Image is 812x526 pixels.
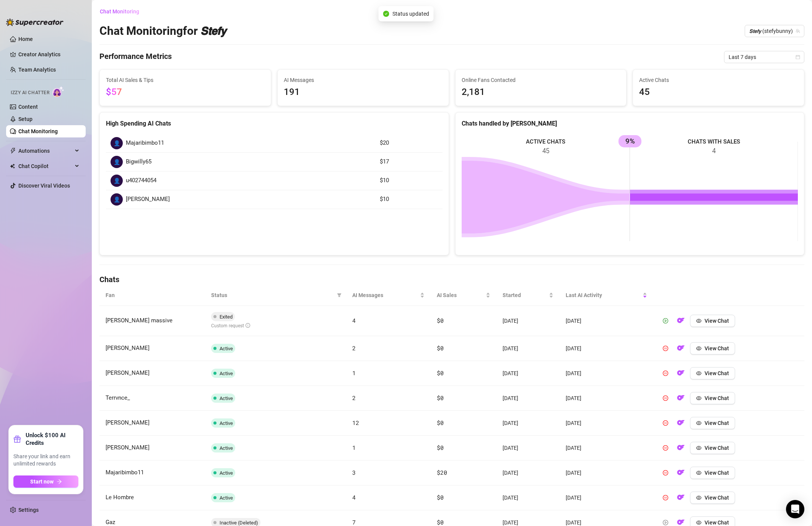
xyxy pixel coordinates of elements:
span: AI Messages [352,291,418,299]
img: OF [677,493,685,501]
article: $10 [380,195,438,204]
span: eye [696,395,701,401]
span: Active [220,395,233,401]
span: View Chat [705,445,729,451]
span: Status updated [392,10,429,18]
a: OF [675,319,687,325]
button: View Chat [690,467,735,479]
a: Chat Monitoring [18,128,58,134]
span: $0 [437,369,443,377]
span: [PERSON_NAME] [126,195,170,204]
span: $57 [106,87,122,97]
img: OF [677,369,685,377]
span: 2 [352,344,356,352]
div: High Spending AI Chats [106,119,443,128]
img: OF [677,394,685,402]
span: 191 [284,85,443,100]
span: eye [696,346,701,351]
span: eye [696,495,701,500]
button: View Chat [690,492,735,504]
h4: Performance Metrics [99,51,172,63]
button: Chat Monitoring [99,5,145,18]
th: Fan [99,285,205,306]
span: View Chat [705,470,729,476]
span: calendar [796,55,800,59]
span: eye [696,420,701,426]
span: filter [337,293,342,297]
span: 2,181 [462,85,620,100]
td: [DATE] [496,411,560,436]
span: $0 [437,344,443,352]
a: Content [18,104,38,110]
span: [PERSON_NAME] [106,444,150,451]
h4: Chats [99,274,804,285]
span: Share your link and earn unlimited rewards [13,453,78,468]
button: OF [675,417,687,429]
button: OF [675,367,687,379]
td: [DATE] [496,386,560,411]
span: pause-circle [663,445,668,451]
td: [DATE] [560,436,653,461]
span: [PERSON_NAME] [106,369,150,376]
span: Exited [220,314,233,320]
th: AI Messages [346,285,431,306]
button: OF [675,342,687,354]
td: [DATE] [560,386,653,411]
img: OF [677,469,685,476]
button: View Chat [690,315,735,327]
span: View Chat [705,395,729,401]
img: Chat Copilot [10,163,15,169]
span: info-circle [246,323,250,328]
h2: Chat Monitoring for 𝙎𝙩𝙚𝙛𝙮 [99,24,226,38]
a: Settings [18,507,39,513]
button: View Chat [690,342,735,354]
div: 👤 [111,175,123,187]
span: $20 [437,469,447,476]
span: Terrvnce_ [106,394,130,401]
button: OF [675,467,687,479]
span: Status [211,291,334,299]
a: OF [675,471,687,477]
span: $0 [437,317,443,324]
span: View Chat [705,420,729,426]
td: [DATE] [560,306,653,336]
button: Start nowarrow-right [13,475,78,488]
span: $0 [437,493,443,501]
span: pause-circle [663,346,668,351]
button: OF [675,442,687,454]
span: 3 [352,469,356,476]
span: View Chat [705,345,729,351]
span: gift [13,435,21,443]
span: Last AI Activity [566,291,641,299]
span: Bigwilly65 [126,157,151,167]
button: View Chat [690,442,735,454]
span: pause-circle [663,395,668,401]
a: OF [675,347,687,353]
article: $10 [380,176,438,185]
img: OF [677,518,685,526]
span: pause-circle [663,470,668,475]
td: [DATE] [496,306,560,336]
span: eye [696,520,701,525]
span: 45 [639,85,798,100]
a: OF [675,372,687,378]
a: OF [675,397,687,403]
button: View Chat [690,417,735,429]
article: $17 [380,157,438,167]
span: arrow-right [57,479,62,484]
span: filter [335,289,343,301]
div: 👤 [111,156,123,168]
span: Majaribimbo11 [126,139,164,148]
span: u402744054 [126,176,156,185]
td: [DATE] [496,336,560,361]
article: $20 [380,139,438,148]
span: Majaribimbo11 [106,469,144,476]
img: OF [677,344,685,352]
a: Creator Analytics [18,48,80,60]
span: Last 7 days [729,51,800,63]
span: Active [220,371,233,376]
span: Active [220,495,233,501]
img: logo-BBDzfeDw.svg [6,18,63,26]
span: thunderbolt [10,148,16,154]
span: View Chat [705,318,729,324]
